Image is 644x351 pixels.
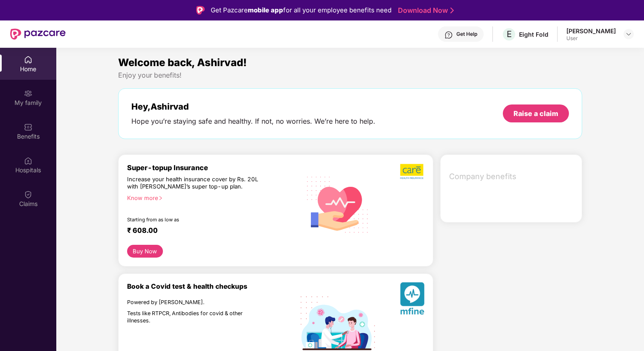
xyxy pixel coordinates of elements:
img: svg+xml;base64,PHN2ZyBpZD0iQmVuZWZpdHMiIHhtbG5zPSJodHRwOi8vd3d3LnczLm9yZy8yMDAwL3N2ZyIgd2lkdGg9Ij... [24,123,32,131]
div: Company benefits [444,165,582,188]
div: Hope you’re staying safe and healthy. If not, no worries. We’re here to help. [131,117,375,126]
div: Hey, Ashirvad [131,102,375,112]
img: New Pazcare Logo [10,29,66,40]
div: [PERSON_NAME] [566,27,616,35]
div: Enjoy your benefits! [118,71,582,80]
div: Tests like RTPCR, Antibodies for covid & other illnesses. [127,310,264,324]
img: svg+xml;base64,PHN2ZyBpZD0iQ2xhaW0iIHhtbG5zPSJodHRwOi8vd3d3LnczLm9yZy8yMDAwL3N2ZyIgd2lkdGg9IjIwIi... [24,190,32,199]
div: Book a Covid test & health checkups [127,282,301,290]
img: svg+xml;base64,PHN2ZyBpZD0iSG9tZSIgeG1sbnM9Imh0dHA6Ly93d3cudzMub3JnLzIwMDAvc3ZnIiB3aWR0aD0iMjAiIG... [24,55,32,64]
div: Raise a claim [513,109,558,118]
div: ₹ 608.00 [127,226,292,236]
img: svg+xml;base64,PHN2ZyB3aWR0aD0iMjAiIGhlaWdodD0iMjAiIHZpZXdCb3g9IjAgMCAyMCAyMCIgZmlsbD0ibm9uZSIgeG... [24,89,32,98]
img: svg+xml;base64,PHN2ZyB4bWxucz0iaHR0cDovL3d3dy53My5vcmcvMjAwMC9zdmciIHhtbG5zOnhsaW5rPSJodHRwOi8vd3... [301,166,375,242]
div: Know more [127,194,296,200]
img: b5dec4f62d2307b9de63beb79f102df3.png [400,163,424,180]
img: svg+xml;base64,PHN2ZyBpZD0iSGVscC0zMngzMiIgeG1sbnM9Imh0dHA6Ly93d3cudzMub3JnLzIwMDAvc3ZnIiB3aWR0aD... [444,31,453,39]
button: Buy Now [127,245,163,258]
div: Powered by [PERSON_NAME]. [127,299,264,306]
div: Increase your health insurance cover by Rs. 20L with [PERSON_NAME]’s super top-up plan. [127,176,264,191]
span: Welcome back, Ashirvad! [118,56,247,69]
a: Download Now [398,6,451,15]
strong: mobile app [248,6,283,14]
div: Get Help [456,31,477,38]
span: E [507,29,512,39]
div: User [566,35,616,42]
img: svg+xml;base64,PHN2ZyBpZD0iRHJvcGRvd24tMzJ4MzIiIHhtbG5zPSJodHRwOi8vd3d3LnczLm9yZy8yMDAwL3N2ZyIgd2... [625,31,632,38]
img: svg+xml;base64,PHN2ZyB4bWxucz0iaHR0cDovL3d3dy53My5vcmcvMjAwMC9zdmciIHhtbG5zOnhsaW5rPSJodHRwOi8vd3... [400,282,424,318]
div: Starting from as low as [127,217,264,223]
div: Eight Fold [519,30,548,38]
div: Super-topup Insurance [127,163,301,172]
img: svg+xml;base64,PHN2ZyBpZD0iSG9zcGl0YWxzIiB4bWxucz0iaHR0cDovL3d3dy53My5vcmcvMjAwMC9zdmciIHdpZHRoPS... [24,157,32,165]
img: Stroke [450,6,454,15]
span: Company benefits [449,171,575,183]
img: Logo [196,6,205,15]
div: Get Pazcare for all your employee benefits need [211,5,392,15]
span: right [158,196,163,200]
